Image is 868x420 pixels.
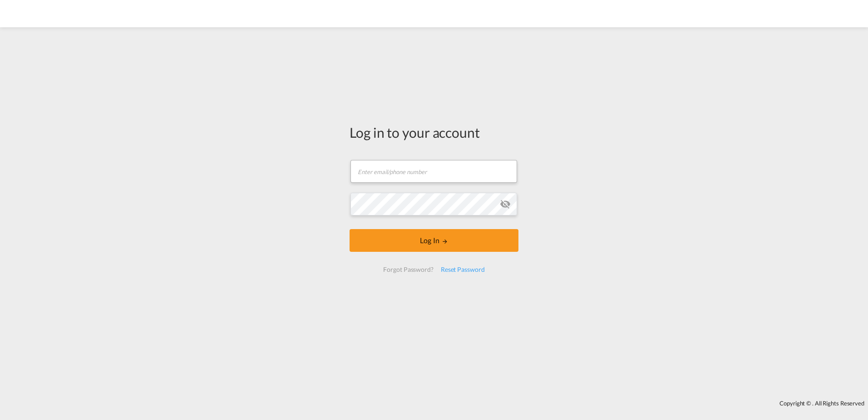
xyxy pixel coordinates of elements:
div: Forgot Password? [380,261,437,278]
md-icon: icon-eye-off [500,199,511,210]
div: Reset Password [437,261,488,278]
input: Enter email/phone number [350,160,517,183]
div: Log in to your account [350,123,518,142]
button: LOGIN [350,229,518,252]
